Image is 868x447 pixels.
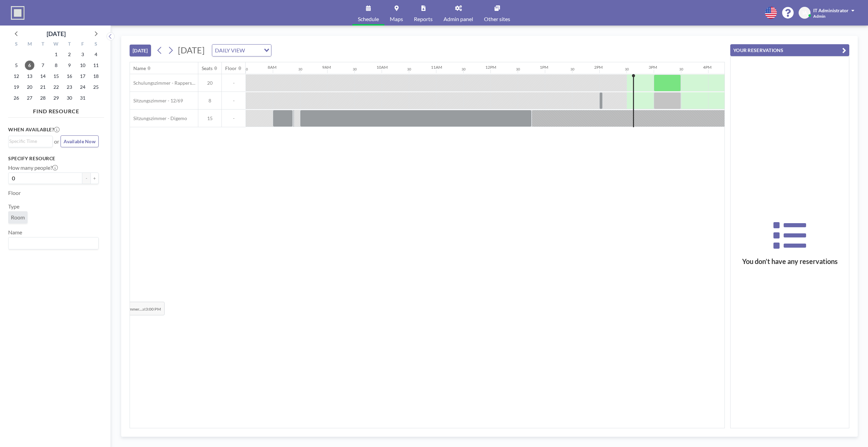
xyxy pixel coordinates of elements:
span: IA [802,10,807,16]
span: Friday, October 10, 2025 [78,61,87,70]
span: Tuesday, October 28, 2025 [38,93,48,103]
span: Wednesday, October 1, 2025 [51,50,61,59]
span: Schulungszimmer - Rapperswil [130,80,198,86]
span: Admin panel [444,16,473,22]
div: 30 [462,67,466,71]
span: - [222,98,246,104]
span: Monday, October 20, 2025 [25,82,34,92]
label: Type [8,203,19,210]
span: IT Administrator [813,7,849,13]
span: Admin [813,14,825,19]
span: Room [11,214,25,220]
span: Sunday, October 26, 2025 [12,93,21,103]
div: Search for option [9,237,98,249]
div: 10AM [377,65,388,70]
span: Monday, October 27, 2025 [25,93,34,103]
span: Wednesday, October 22, 2025 [51,82,61,92]
span: 15 [198,115,221,121]
span: Sitzungszimmer - 12/69 [130,98,183,104]
span: or [54,138,59,145]
div: 11AM [431,65,442,70]
div: 30 [516,67,520,71]
b: 3:00 PM [146,307,161,312]
div: Floor [225,65,237,71]
div: Search for option [9,136,52,146]
img: organization-logo [11,6,24,20]
div: 1PM [540,65,548,70]
div: Search for option [212,45,271,56]
span: Thursday, October 30, 2025 [65,93,74,103]
span: Thursday, October 9, 2025 [65,61,74,70]
div: 12PM [485,65,496,70]
div: 2PM [594,65,603,70]
div: 30 [407,67,411,71]
span: Saturday, October 25, 2025 [91,82,101,92]
span: Saturday, October 4, 2025 [91,50,101,59]
h3: Specify resource [8,155,99,162]
div: F [76,40,89,49]
span: Wednesday, October 15, 2025 [51,71,61,81]
button: [DATE] [130,45,151,56]
div: 30 [570,67,574,71]
div: W [50,40,63,49]
span: Monday, October 13, 2025 [25,71,34,81]
div: 4PM [703,65,712,70]
div: 30 [244,67,248,71]
h3: You don’t have any reservations [731,257,849,266]
span: Friday, October 17, 2025 [78,71,87,81]
span: Reports [414,16,433,22]
span: 20 [198,80,221,86]
div: M [23,40,36,49]
span: - [222,80,246,86]
span: Sunday, October 12, 2025 [12,71,21,81]
span: Sunday, October 5, 2025 [12,61,21,70]
span: DAILY VIEW [214,46,246,55]
span: Tuesday, October 7, 2025 [38,61,48,70]
span: Wednesday, October 29, 2025 [51,93,61,103]
span: - [222,115,246,121]
span: Wednesday, October 8, 2025 [51,61,61,70]
div: S [10,40,23,49]
div: S [89,40,102,49]
div: 8AM [268,65,277,70]
h4: FIND RESOURCE [8,105,104,115]
div: T [36,40,50,49]
div: 9AM [322,65,331,70]
input: Search for option [9,239,95,248]
span: Thursday, October 16, 2025 [65,71,74,81]
span: Schedule [358,16,379,22]
span: Thursday, October 23, 2025 [65,82,74,92]
div: 30 [679,67,683,71]
span: Saturday, October 18, 2025 [91,71,101,81]
span: Other sites [484,16,510,22]
span: Maps [390,16,403,22]
span: 8 [198,98,221,104]
span: Saturday, October 11, 2025 [91,61,101,70]
div: 30 [298,67,302,71]
div: T [63,40,76,49]
button: Available Now [61,135,99,147]
button: - [82,172,90,184]
button: YOUR RESERVATIONS [730,44,849,56]
span: Tuesday, October 14, 2025 [38,71,48,81]
div: Name [133,65,146,71]
span: Friday, October 24, 2025 [78,82,87,92]
button: + [90,172,99,184]
div: 30 [625,67,629,71]
div: [DATE] [47,29,66,38]
input: Search for option [9,137,49,145]
span: Available Now [64,138,96,144]
div: 3PM [649,65,657,70]
div: 30 [353,67,357,71]
span: Friday, October 31, 2025 [78,93,87,103]
label: Name [8,229,22,236]
label: Floor [8,189,21,196]
span: Sitzungszimmer - Digemo [130,115,187,121]
span: [DATE] [178,45,205,55]
span: Tuesday, October 21, 2025 [38,82,48,92]
span: Friday, October 3, 2025 [78,50,87,59]
span: Monday, October 6, 2025 [25,61,34,70]
label: How many people? [8,164,58,171]
span: Thursday, October 2, 2025 [65,50,74,59]
div: Seats [202,65,213,71]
